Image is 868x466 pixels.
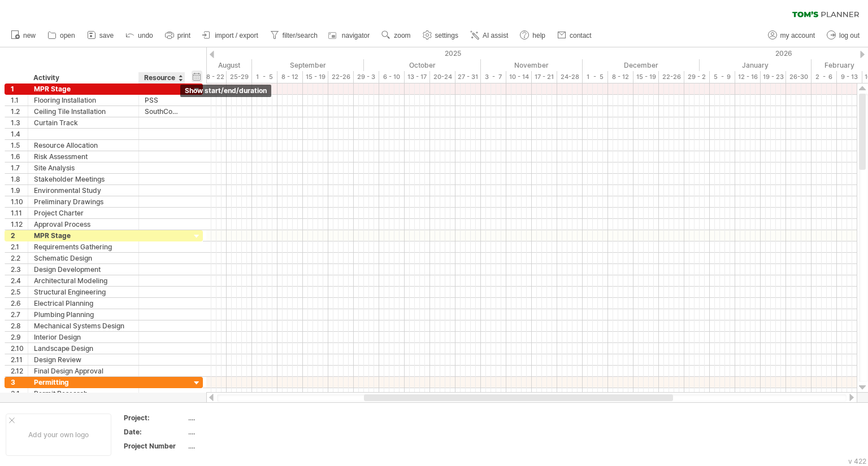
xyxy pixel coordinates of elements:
[394,32,410,39] span: zoom
[583,71,608,83] div: 1 - 5
[435,32,458,39] span: settings
[201,71,227,83] div: 18 - 22
[34,174,133,184] div: Stakeholder Meetings
[700,59,811,71] div: January 2026
[481,71,506,83] div: 3 - 7
[11,129,28,139] div: 1.4
[532,71,557,83] div: 17 - 21
[45,28,79,43] a: open
[84,28,117,43] a: save
[199,28,262,43] a: import / export
[34,185,133,196] div: Environmental Study
[761,71,786,83] div: 19 - 23
[11,366,28,376] div: 2.12
[11,298,28,309] div: 2.6
[455,71,481,83] div: 27 - 31
[405,71,430,83] div: 13 - 17
[34,140,133,151] div: Resource Allocation
[354,71,379,83] div: 29 - 3
[583,59,700,71] div: December 2025
[379,28,414,43] a: zoom
[252,71,277,83] div: 1 - 5
[145,95,179,105] div: PSS
[11,377,28,388] div: 3
[848,457,866,465] div: v 422
[420,28,462,43] a: settings
[11,287,28,297] div: 2.5
[34,253,133,263] div: Schematic Design
[483,32,508,39] span: AI assist
[188,427,283,437] div: ....
[11,208,28,218] div: 1.11
[138,32,153,39] span: undo
[570,32,592,39] span: contact
[227,71,252,83] div: 25-29
[34,388,133,399] div: Permit Research
[11,388,28,399] div: 3.1
[60,32,75,39] span: open
[481,59,583,71] div: November 2025
[11,117,28,128] div: 1.3
[144,72,179,83] div: Resource
[517,28,549,43] a: help
[379,71,405,83] div: 6 - 10
[430,71,455,83] div: 20-24
[11,264,28,275] div: 2.3
[11,140,28,151] div: 1.5
[34,298,133,309] div: Electrical Planning
[34,106,133,117] div: Ceiling Tile Installation
[99,32,114,39] span: save
[177,32,190,39] span: print
[145,106,179,117] div: SouthCoast Acoustical
[188,441,283,451] div: ....
[765,28,818,43] a: my account
[824,28,863,43] a: log out
[34,219,133,230] div: Approval Process
[34,83,133,94] div: MPR Stage
[11,343,28,354] div: 2.10
[11,151,28,162] div: 1.6
[11,174,28,184] div: 1.8
[11,95,28,105] div: 1.1
[327,28,373,43] a: navigator
[283,32,318,39] span: filter/search
[34,151,133,162] div: Risk Assessment
[11,83,28,94] div: 1
[467,28,511,43] a: AI assist
[185,86,267,95] span: show start/end/duration
[11,309,28,320] div: 2.7
[11,106,28,117] div: 1.2
[34,162,133,173] div: Site Analysis
[277,71,303,83] div: 8 - 12
[123,28,157,43] a: undo
[837,71,862,83] div: 9 - 13
[11,253,28,263] div: 2.2
[162,28,194,43] a: print
[11,219,28,230] div: 1.12
[124,427,186,437] div: Date:
[11,230,28,241] div: 2
[342,32,370,39] span: navigator
[364,59,481,71] div: October 2025
[124,441,186,451] div: Project Number
[34,287,133,297] div: Structural Engineering
[554,28,595,43] a: contact
[34,241,133,252] div: Requirements Gathering
[557,71,583,83] div: 24-28
[34,117,133,128] div: Curtain Track
[34,208,133,218] div: Project Charter
[710,71,735,83] div: 5 - 9
[735,71,761,83] div: 12 - 16
[11,162,28,173] div: 1.7
[11,332,28,342] div: 2.9
[6,414,111,456] div: Add your own logo
[34,95,133,105] div: Flooring Installation
[215,32,258,39] span: import / export
[633,71,659,83] div: 15 - 19
[267,28,321,43] a: filter/search
[11,185,28,196] div: 1.9
[34,196,133,207] div: Preliminary Drawings
[34,230,133,241] div: MPR Stage
[684,71,710,83] div: 29 - 2
[33,72,132,83] div: Activity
